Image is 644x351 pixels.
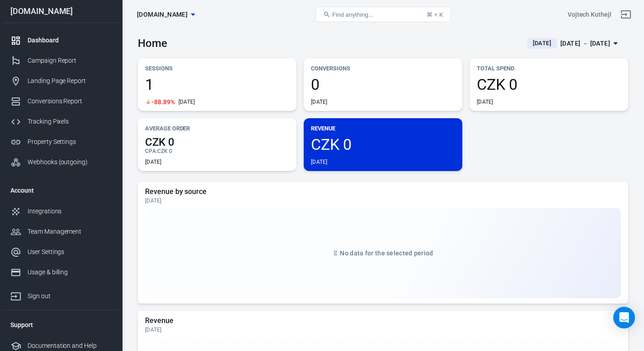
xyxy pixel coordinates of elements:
span: CZK 0 [145,137,289,148]
li: Account [3,180,119,201]
a: User Settings [3,242,119,262]
div: User Settings [28,247,112,257]
span: No data for the selected period [340,249,433,257]
span: [DATE] [529,39,555,48]
div: Dashboard [28,36,112,45]
a: Property Settings [3,132,119,152]
div: Sign out [28,291,112,301]
div: [DATE] － [DATE] [560,38,610,49]
h5: Revenue [145,316,621,325]
a: Usage & billing [3,262,119,282]
a: Tracking Pixels [3,111,119,132]
div: Tracking Pixels [28,117,112,126]
div: Usage & billing [28,268,112,277]
span: CZK 0 [311,137,455,152]
li: Support [3,314,119,336]
a: Landing Page Report [3,71,119,91]
span: -88.89% [151,99,175,105]
h5: Revenue by source [145,187,621,196]
button: [DOMAIN_NAME] [133,6,198,23]
span: listzon.com [137,9,188,20]
span: CPA : [145,148,157,154]
div: [DOMAIN_NAME] [3,7,119,15]
h3: Home [138,37,167,50]
div: Landing Page Report [28,76,112,86]
button: [DATE][DATE] － [DATE] [520,36,628,51]
div: Account id: xaWMdHFr [568,10,611,19]
div: Webhooks (outgoing) [28,157,112,167]
a: Team Management [3,222,119,242]
div: ⌘ + K [427,11,443,18]
div: Conversions Report [28,97,112,106]
span: 1 [145,77,289,92]
p: Average Order [145,124,289,133]
div: [DATE] [179,98,195,106]
p: Total Spend [477,64,621,73]
div: [DATE] [311,98,328,106]
div: [DATE] [145,326,621,333]
div: [DATE] [477,98,494,106]
a: Sign out [3,282,119,306]
span: Find anything... [332,11,373,18]
a: Conversions Report [3,91,119,111]
div: Documentation and Help [28,341,112,351]
div: [DATE] [311,158,328,166]
div: Team Management [28,227,112,236]
p: Sessions [145,64,289,73]
div: Property Settings [28,137,112,147]
div: Campaign Report [28,56,112,65]
a: Campaign Report [3,51,119,71]
a: Integrations [3,201,119,222]
div: Integrations [28,207,112,216]
span: CZK 0 [477,77,621,92]
a: Dashboard [3,30,119,51]
a: Webhooks (outgoing) [3,152,119,172]
span: CZK 0 [157,148,172,154]
span: 0 [311,77,455,92]
div: [DATE] [145,158,162,166]
a: Sign out [615,4,637,25]
p: Conversions [311,64,455,73]
button: Find anything...⌘ + K [315,7,451,22]
p: Revenue [311,124,455,133]
div: Open Intercom Messenger [613,307,635,328]
div: [DATE] [145,197,621,204]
